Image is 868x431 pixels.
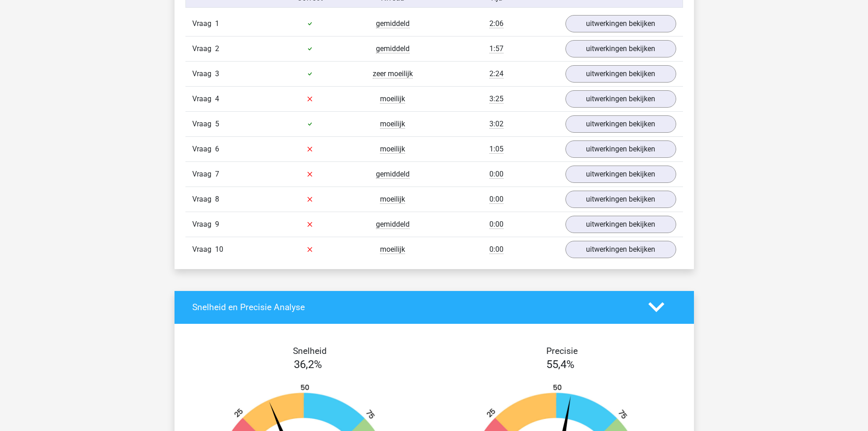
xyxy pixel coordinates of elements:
a: uitwerkingen bekijken [565,115,676,133]
a: uitwerkingen bekijken [565,216,676,233]
span: moeilijk [380,119,405,129]
span: Vraag [192,93,215,104]
span: gemiddeld [376,44,410,53]
span: gemiddeld [376,19,410,28]
span: 1:05 [489,145,503,154]
span: 5 [215,119,219,128]
span: 3 [215,69,219,78]
span: moeilijk [380,245,405,254]
span: 0:00 [489,170,503,179]
a: uitwerkingen bekijken [565,90,676,108]
a: uitwerkingen bekijken [565,166,676,183]
span: Vraag [192,68,215,79]
span: 2 [215,44,219,53]
span: Vraag [192,169,215,180]
span: moeilijk [380,94,405,104]
span: 4 [215,94,219,103]
span: Vraag [192,144,215,155]
span: Vraag [192,18,215,29]
span: 10 [215,245,223,254]
span: 3:02 [489,119,503,129]
a: uitwerkingen bekijken [565,65,676,83]
span: 0:00 [489,245,503,254]
a: uitwerkingen bekijken [565,15,676,32]
span: gemiddeld [376,170,410,179]
span: 1:57 [489,44,503,53]
a: uitwerkingen bekijken [565,140,676,158]
h4: Precisie [445,346,680,356]
a: uitwerkingen bekijken [565,40,676,57]
span: 6 [215,145,219,153]
span: 7 [215,170,219,178]
span: Vraag [192,244,215,255]
span: 55,4% [546,358,575,371]
span: 2:06 [489,19,503,28]
h4: Snelheid en Precisie Analyse [192,302,635,312]
h4: Snelheid [192,346,427,356]
span: 3:25 [489,94,503,104]
span: Vraag [192,43,215,54]
a: uitwerkingen bekijken [565,241,676,258]
span: gemiddeld [376,220,410,229]
span: zeer moeilijk [373,69,413,78]
span: 9 [215,220,219,228]
span: 2:24 [489,69,503,78]
a: uitwerkingen bekijken [565,191,676,208]
span: 1 [215,19,219,28]
span: Vraag [192,194,215,205]
span: Vraag [192,219,215,230]
span: Vraag [192,119,215,130]
span: moeilijk [380,145,405,154]
span: 8 [215,195,219,203]
span: 0:00 [489,195,503,204]
span: 36,2% [294,358,322,371]
span: 0:00 [489,220,503,229]
span: moeilijk [380,195,405,204]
